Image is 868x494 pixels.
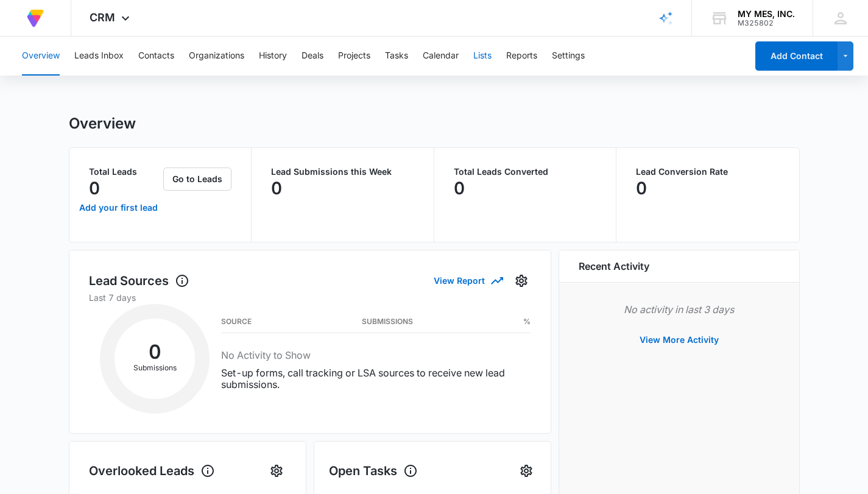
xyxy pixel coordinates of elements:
button: Leads Inbox [74,37,124,76]
button: Calendar [423,37,459,76]
button: Contacts [138,37,174,76]
button: Settings [512,271,531,291]
button: Projects [338,37,370,76]
button: Add Contact [755,41,838,71]
h3: Source [221,319,252,325]
h1: Overlooked Leads [89,462,215,480]
p: Submissions [115,362,195,373]
button: Deals [302,37,323,76]
button: Go to Leads [163,168,231,191]
h1: Lead Sources [89,272,189,290]
p: 0 [636,178,647,198]
h6: Recent Activity [579,259,649,273]
p: Last 7 days [89,291,531,304]
p: Total Leads [89,168,161,176]
h3: Submissions [362,319,413,325]
button: Organizations [189,37,244,76]
a: Add your first lead [77,193,161,222]
p: 0 [454,178,465,198]
button: Lists [473,37,492,76]
button: Overview [22,37,60,76]
button: Settings [267,461,286,481]
button: History [259,37,287,76]
p: No activity in last 3 days [579,302,780,317]
p: Lead Conversion Rate [636,168,780,176]
div: account id [738,19,795,27]
h1: Overview [69,115,136,133]
span: CRM [90,11,115,24]
img: Volusion [24,7,46,29]
p: 0 [89,178,100,198]
h1: Open Tasks [329,462,418,480]
div: account name [738,9,795,19]
button: View More Activity [627,325,731,355]
p: Set-up forms, call tracking or LSA sources to receive new lead submissions. [221,367,531,390]
button: Tasks [385,37,408,76]
h3: No Activity to Show [221,348,531,362]
button: View Report [434,270,502,291]
button: Settings [517,461,536,481]
p: 0 [271,178,282,198]
button: Settings [552,37,585,76]
button: Reports [506,37,537,76]
p: Total Leads Converted [454,168,597,176]
h3: % [523,319,531,325]
h2: 0 [115,344,195,360]
p: Lead Submissions this Week [271,168,414,176]
a: Go to Leads [163,174,231,184]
